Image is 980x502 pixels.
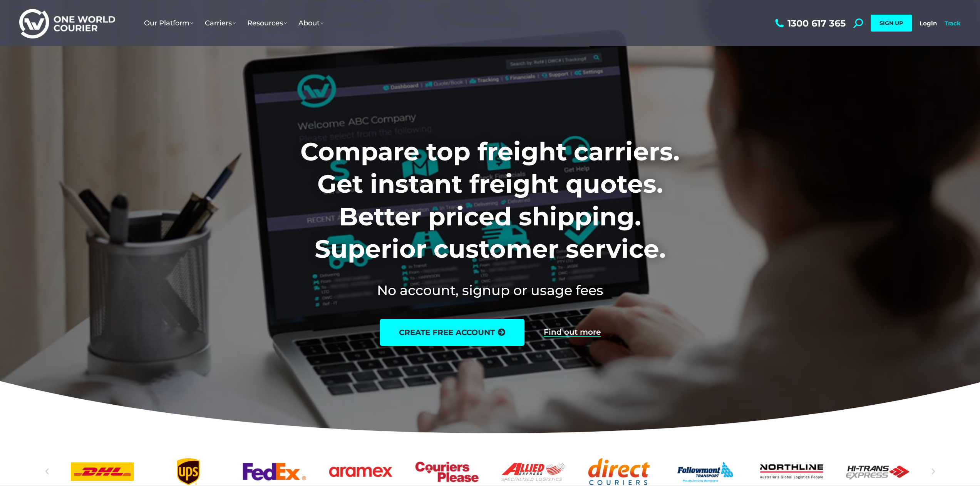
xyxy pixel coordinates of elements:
[871,15,912,32] a: SIGN UP
[846,458,909,485] a: Hi-Trans_logo
[760,458,823,485] div: 11 / 25
[157,458,220,485] a: UPS logo
[250,135,730,265] h1: Compare top freight carriers. Get instant freight quotes. Better priced shipping. Superior custom...
[760,458,823,485] a: Northline logo
[920,20,937,27] a: Login
[673,458,737,485] div: 10 / 25
[19,8,115,39] img: One World Courier
[501,458,565,485] div: 8 / 25
[71,458,910,485] div: Slides
[415,458,478,485] a: Couriers Please logo
[243,458,306,485] a: FedEx logo
[588,458,651,485] div: 9 / 25
[199,11,241,35] a: Carriers
[71,458,134,485] div: 3 / 25
[241,11,293,35] a: Resources
[846,458,909,485] div: 12 / 25
[250,281,730,300] h2: No account, signup or usage fees
[157,458,220,485] div: 4 / 25
[329,458,392,485] a: Aramex_logo
[298,19,323,27] span: About
[71,458,134,485] a: DHl logo
[247,19,287,27] span: Resources
[588,458,651,485] a: Direct Couriers logo
[415,458,478,485] div: 7 / 25
[380,319,524,346] a: create free account
[243,458,306,485] div: 5 / 25
[773,18,846,28] a: 1300 617 365
[945,20,961,27] a: Track
[138,11,199,35] a: Our Platform
[205,19,236,27] span: Carriers
[501,458,565,485] a: Allied Express logo
[144,19,193,27] span: Our Platform
[673,458,737,485] a: Followmont transoirt web logo
[329,458,392,485] div: 6 / 25
[544,328,601,337] a: Find out more
[293,11,329,35] a: About
[879,20,903,27] span: SIGN UP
